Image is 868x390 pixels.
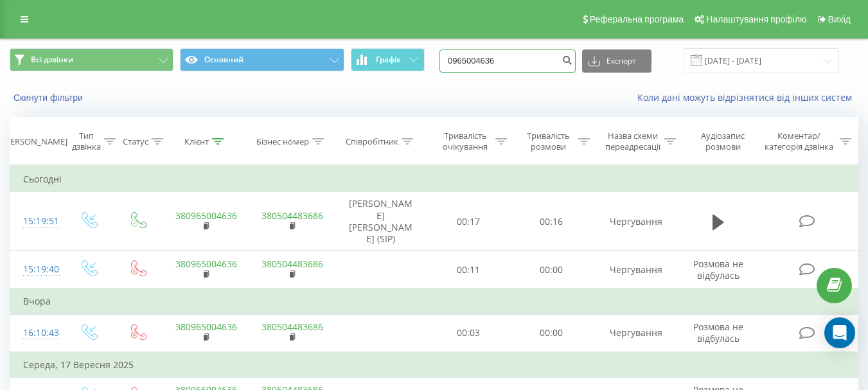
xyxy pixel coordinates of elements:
td: Чергування [593,251,679,289]
div: 15:19:40 [23,257,50,282]
span: Налаштування профілю [706,14,806,24]
div: Бізнес номер [256,136,309,147]
div: Назва схеми переадресації [605,130,661,152]
td: Чергування [593,192,679,251]
td: 00:00 [510,314,593,352]
div: Аудіозапис розмови [691,130,756,152]
a: 380504483686 [261,321,323,333]
td: 00:00 [510,251,593,289]
span: Розмова не відбулась [693,258,743,281]
button: Експорт [582,49,651,73]
a: 380965004636 [175,209,237,222]
div: Коментар/категорія дзвінка [761,130,837,152]
div: Тривалість очікування [439,130,492,152]
td: [PERSON_NAME] [PERSON_NAME] (SIP) [335,192,427,251]
span: Реферальна програма [590,14,684,24]
button: Основний [180,48,344,71]
div: 15:19:51 [23,209,50,234]
td: 00:16 [510,192,593,251]
div: Клієнт [184,136,209,147]
span: Всі дзвінки [31,55,73,65]
a: 380504483686 [261,258,323,270]
div: Статус [123,136,148,147]
a: 380965004636 [175,258,237,270]
a: 380965004636 [175,321,237,333]
td: 00:11 [427,251,510,289]
button: Скинути фільтри [10,92,89,103]
td: 00:03 [427,314,510,352]
button: Всі дзвінки [10,48,173,71]
td: Чергування [593,314,679,352]
div: 16:10:43 [23,321,50,346]
div: Тривалість розмови [522,130,575,152]
button: Графік [351,48,425,71]
td: 00:17 [427,192,510,251]
input: Пошук за номером [439,49,576,73]
span: Вихід [828,14,851,24]
a: 380504483686 [261,209,323,222]
div: Тип дзвінка [72,130,101,152]
td: Середа, 17 Вересня 2025 [10,352,858,378]
td: Вчора [10,288,858,314]
div: [PERSON_NAME] [3,136,67,147]
td: Сьогодні [10,166,858,192]
span: Розмова не відбулась [693,321,743,344]
div: Open Intercom Messenger [824,317,855,348]
a: Коли дані можуть відрізнятися вiд інших систем [637,91,858,103]
span: Графік [376,55,401,64]
div: Співробітник [346,136,398,147]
